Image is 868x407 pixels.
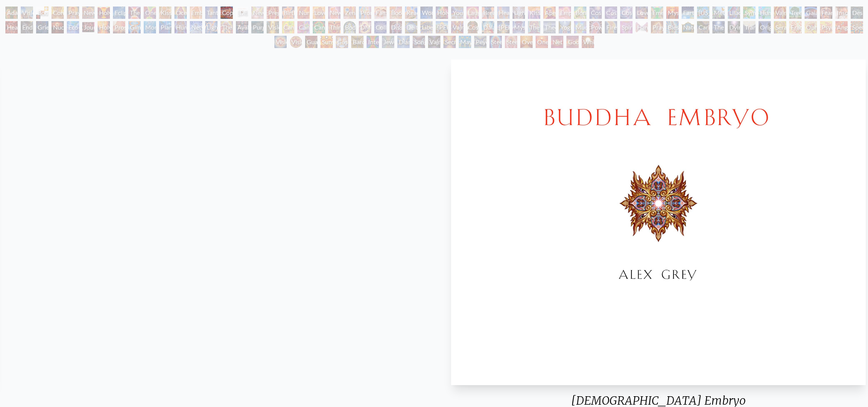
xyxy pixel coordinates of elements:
div: Boo-boo [390,7,402,19]
div: Lilacs [728,7,740,19]
div: Breathing [482,7,494,19]
div: Visionary Origin of Language [21,7,33,19]
div: Theologue [543,21,556,33]
div: Hands that See [636,21,648,33]
div: Mayan Being [459,36,471,48]
div: Contemplation [51,7,64,19]
div: Firewalking [605,21,617,33]
div: Spectral Lotus [851,21,863,33]
div: Earth Energies [682,7,694,19]
div: Healing [497,7,510,19]
div: Steeplehead 2 [505,36,517,48]
div: Tantra [205,7,217,19]
div: Fractal Eyes [789,21,802,33]
div: [DEMOGRAPHIC_DATA] Embryo [236,7,248,19]
div: Bardo Being [351,36,363,48]
div: Glimpsing the Empyrean [128,21,141,33]
div: Human Geometry [174,21,187,33]
div: Dissectional Art for Tool's Lateralus CD [390,21,402,33]
div: Love Circuit [313,7,325,19]
div: Headache [5,21,18,33]
div: Prostration [113,21,125,33]
div: Love is a Cosmic Force [636,7,648,19]
div: Cosmic Creativity [589,7,602,19]
div: Liberation Through Seeing [420,21,433,33]
div: Bond [574,7,586,19]
div: Song of Vajra Being [413,36,425,48]
div: Third Eye Tears of Joy [328,21,340,33]
div: Praying [67,7,79,19]
div: Tree & Person [789,7,802,19]
div: Humming Bird [758,7,771,19]
div: Family [374,7,387,19]
div: Emerald Grail [651,7,663,19]
div: Insomnia [835,7,848,19]
div: Young & Old [451,7,463,19]
div: Sunyata [320,36,333,48]
div: [PERSON_NAME] [497,21,510,33]
div: Deities & Demons Drinking from the Milky Pool [405,21,417,33]
div: One Taste [144,7,156,19]
div: Metamorphosis [712,7,725,19]
div: Power to the Peaceful [589,21,602,33]
div: Collective Vision [374,21,387,33]
div: Cannabis Sutra [297,21,310,33]
div: Oversoul [520,36,533,48]
div: Jewel Being [382,36,394,48]
div: Ayahuasca Visitation [236,21,248,33]
div: New Family [328,7,340,19]
div: Journey of the Wounded Healer [82,21,95,33]
div: Holy Family [436,7,448,19]
div: Peyote Being [474,36,486,48]
div: The Kiss [128,7,141,19]
div: [US_STATE] Song [697,7,709,19]
div: Copulating [221,7,233,19]
div: Kiss of the [MEDICAL_DATA] [528,7,540,19]
div: Kissing [159,7,171,19]
div: Cosmic Lovers [620,7,632,19]
div: Nuclear Crucifixion [51,21,64,33]
div: Purging [251,21,264,33]
div: Promise [359,7,371,19]
div: Angel Skin [835,21,848,33]
div: Monochord [144,21,156,33]
div: Lightworker [205,21,217,33]
div: Fear [820,7,832,19]
div: Original Face [758,21,771,33]
div: Networks [190,21,202,33]
div: Grieving [36,21,48,33]
div: Despair [851,7,863,19]
div: Cosmic [DEMOGRAPHIC_DATA] [466,21,479,33]
div: Yogi & the Möbius Sphere [559,21,571,33]
div: Vision Crystal [274,36,287,48]
div: Symbiosis: Gall Wasp & Oak Tree [743,7,755,19]
div: Spirit Animates the Flesh [620,21,632,33]
div: Mystic Eye [513,21,525,33]
div: Holy Grail [98,7,110,19]
div: Godself [566,36,579,48]
div: Transfiguration [743,21,755,33]
div: Eclipse [113,7,125,19]
div: Zena Lotus [344,7,356,19]
div: Gaia [805,7,817,19]
div: Holy Fire [98,21,110,33]
div: Embracing [190,7,202,19]
div: Vajra Horse [774,7,786,19]
div: Mysteriosa 2 [666,7,679,19]
div: One [536,36,548,48]
div: Interbeing [367,36,379,48]
div: Blessing Hand [666,21,679,33]
div: Nature of Mind [682,21,694,33]
div: Seraphic Transport Docking on the Third Eye [774,21,786,33]
div: Aperture [543,7,556,19]
div: [PERSON_NAME] [436,21,448,33]
div: Ophanic Eyelash [805,21,817,33]
div: Secret Writing Being [443,36,456,48]
div: Adam & Eve [5,7,18,19]
div: Vision [PERSON_NAME] [290,36,302,48]
div: Praying Hands [651,21,663,33]
div: Caring [697,21,709,33]
div: White Light [582,36,594,48]
div: Guardian of Infinite Vision [305,36,317,48]
div: The Shulgins and their Alchemical Angels [221,21,233,33]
